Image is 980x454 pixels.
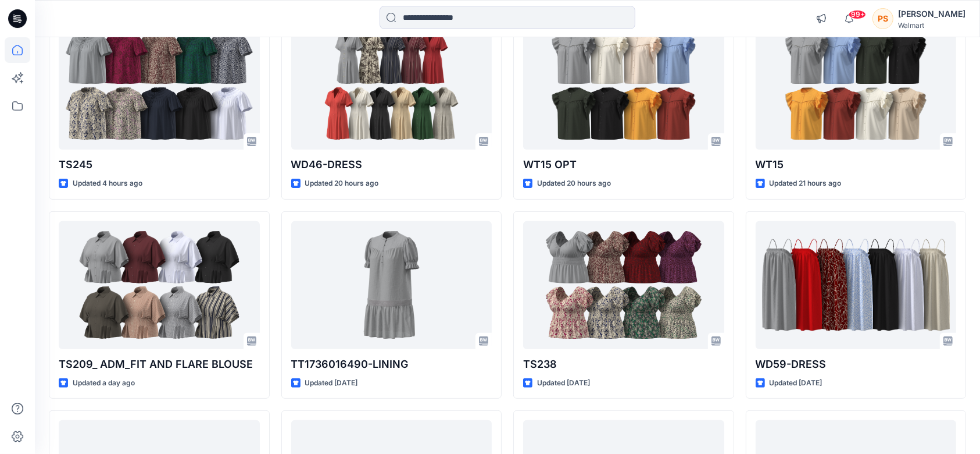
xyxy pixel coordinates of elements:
div: Walmart [898,21,965,30]
a: TS209_ ADM_FIT AND FLARE BLOUSE [59,221,260,349]
p: TS238 [523,356,724,373]
p: TT1736016490-LINING [291,356,492,373]
p: TS209_ ADM_FIT AND FLARE BLOUSE [59,356,260,373]
p: WD46-DRESS [291,157,492,173]
a: TS245 [59,22,260,150]
p: Updated [DATE] [305,377,358,389]
a: WD46-DRESS [291,22,492,150]
a: TT1736016490-LINING [291,221,492,349]
a: WT15 OPT [523,22,724,150]
p: Updated [DATE] [537,377,590,389]
p: WD59-DRESS [756,356,957,373]
span: 99+ [849,10,866,19]
p: WT15 OPT [523,157,724,173]
p: TS245 [59,157,260,173]
p: Updated 20 hours ago [537,178,611,190]
a: WD59-DRESS [756,221,957,349]
p: WT15 [756,157,957,173]
a: TS238 [523,221,724,349]
a: WT15 [756,22,957,150]
p: Updated a day ago [73,377,135,389]
p: Updated [DATE] [770,377,822,389]
p: Updated 21 hours ago [770,178,842,190]
p: Updated 4 hours ago [73,178,142,190]
div: PS [872,8,893,29]
div: [PERSON_NAME] [898,7,965,21]
p: Updated 20 hours ago [305,178,379,190]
